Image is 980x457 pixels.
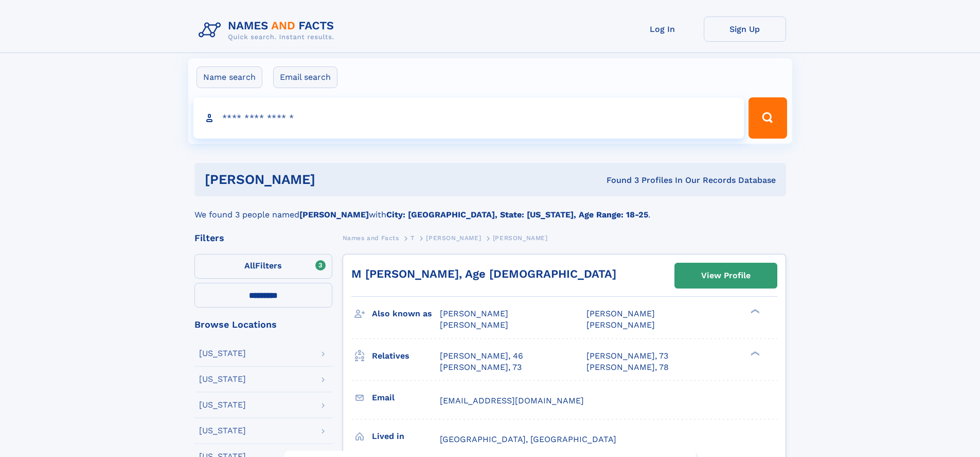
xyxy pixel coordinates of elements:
[194,254,332,279] label: Filters
[426,234,481,242] span: [PERSON_NAME]
[351,267,616,280] a: M [PERSON_NAME], Age [DEMOGRAPHIC_DATA]
[749,97,787,139] button: Search Button
[194,233,332,243] div: Filters
[411,231,415,244] a: T
[440,320,508,330] span: [PERSON_NAME]
[704,16,786,42] a: Sign Up
[197,66,262,88] label: Name search
[621,16,704,42] a: Log In
[372,347,440,365] h3: Relatives
[493,234,548,242] span: [PERSON_NAME]
[343,231,399,244] a: Names and Facts
[440,350,523,362] a: [PERSON_NAME], 46
[194,16,343,44] img: Logo Names and Facts
[426,231,481,244] a: [PERSON_NAME]
[193,97,744,139] input: search input
[461,175,776,186] div: Found 3 Profiles In Our Records Database
[372,305,440,323] h3: Also known as
[440,434,616,444] span: [GEOGRAPHIC_DATA], [GEOGRAPHIC_DATA]
[194,320,332,329] div: Browse Locations
[586,309,655,318] span: [PERSON_NAME]
[299,210,369,219] b: [PERSON_NAME]
[701,264,751,287] div: View Profile
[205,173,461,186] h1: [PERSON_NAME]
[748,308,760,315] div: ❯
[199,375,246,383] div: [US_STATE]
[748,350,760,357] div: ❯
[440,362,522,373] a: [PERSON_NAME], 73
[586,320,655,330] span: [PERSON_NAME]
[675,263,777,288] a: View Profile
[440,309,508,318] span: [PERSON_NAME]
[194,196,786,221] div: We found 3 people named with .
[386,210,648,219] b: City: [GEOGRAPHIC_DATA], State: [US_STATE], Age Range: 18-25
[199,349,246,358] div: [US_STATE]
[199,427,246,435] div: [US_STATE]
[586,362,669,373] a: [PERSON_NAME], 78
[411,234,415,242] span: T
[586,350,668,362] a: [PERSON_NAME], 73
[244,261,255,270] span: All
[372,428,440,445] h3: Lived in
[273,66,337,88] label: Email search
[440,396,584,405] span: [EMAIL_ADDRESS][DOMAIN_NAME]
[199,401,246,409] div: [US_STATE]
[372,389,440,407] h3: Email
